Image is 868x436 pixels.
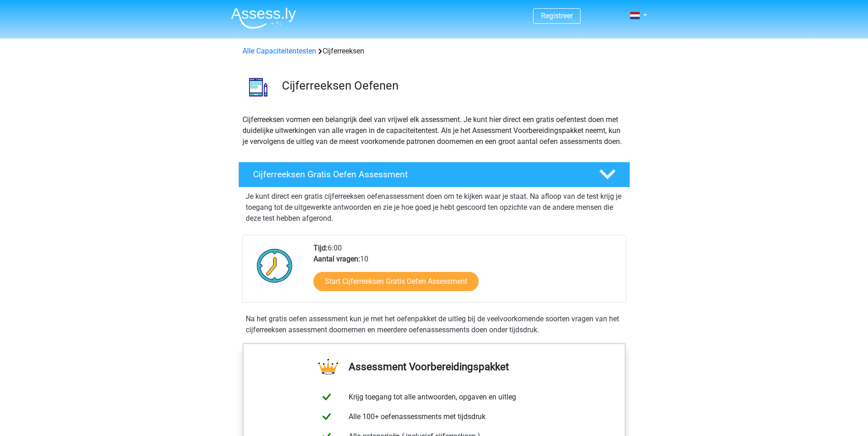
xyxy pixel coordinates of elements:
div: Na het gratis oefen assessment kun je met het oefenpakket de uitleg bij de veelvoorkomende soorte... [242,314,626,335]
a: Registreer [541,11,573,20]
img: Klok [252,243,298,288]
div: Cijferreeksen [239,46,630,57]
img: cijferreeksen [239,68,278,106]
img: Assessly [231,7,296,29]
a: Cijferreeksen Gratis Oefen Assessment [235,162,634,187]
b: Aantal vragen: [313,255,360,263]
a: Start Cijferreeksen Gratis Oefen Assessment [313,272,479,291]
a: Alle Capaciteitentesten [243,47,316,55]
b: Tijd: [313,244,328,252]
h4: Cijferreeksen Gratis Oefen Assessment [253,169,584,180]
h3: Cijferreeksen Oefenen [282,79,623,93]
p: Cijferreeksen vormen een belangrijk deel van vrijwel elk assessment. Je kunt hier direct een grat... [243,114,626,147]
div: 6:00 10 [307,243,625,302]
p: Je kunt direct een gratis cijferreeksen oefenassessment doen om te kijken waar je staat. Na afloo... [246,191,623,224]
